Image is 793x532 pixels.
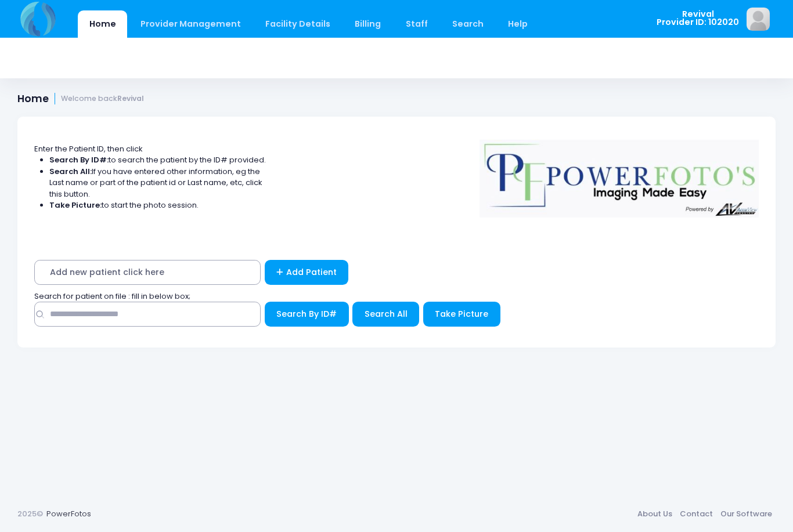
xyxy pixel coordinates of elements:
span: Revival Provider ID: 102020 [657,10,739,27]
a: Contact [676,504,716,524]
h1: Home [17,93,144,105]
a: Billing [344,10,392,38]
span: Take Picture [435,308,488,320]
span: Search for patient on file : fill in below box; [34,291,190,302]
a: Our Software [716,504,776,524]
span: Search By ID# [276,308,337,320]
button: Take Picture [423,302,500,327]
a: Home [78,10,127,38]
a: PowerFotos [46,508,91,519]
a: Add Patient [265,260,349,285]
li: to start the photo session. [49,200,266,211]
li: If you have entered other information, eg the Last name or part of the patient id or Last name, e... [49,166,266,200]
small: Welcome back [61,95,144,103]
img: Logo [474,132,765,218]
span: Add new patient click here [34,260,261,285]
strong: Take Picture: [49,200,102,211]
a: About Us [633,504,676,524]
span: 2025© [17,508,43,519]
a: Help [497,10,539,38]
strong: Revival [117,93,144,103]
img: image [747,8,770,31]
li: to search the patient by the ID# provided. [49,154,266,166]
a: Search [441,10,495,38]
strong: Search All: [49,166,92,177]
span: Enter the Patient ID, then click [34,143,143,154]
span: Search All [365,308,408,320]
button: Search By ID# [265,302,349,327]
a: Provider Management [129,10,252,38]
a: Facility Details [254,10,342,38]
button: Search All [352,302,419,327]
a: Staff [394,10,439,38]
strong: Search By ID#: [49,154,109,165]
